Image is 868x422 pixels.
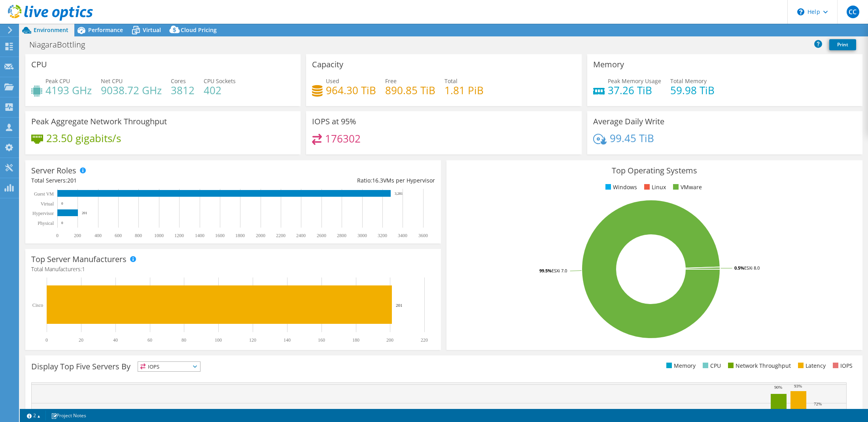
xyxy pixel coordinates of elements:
text: Guest VM [34,191,54,197]
a: 2 [21,411,46,420]
span: Free [385,77,397,85]
tspan: 99.5% [539,268,552,274]
a: Project Notes [45,411,92,420]
text: 220 [421,337,428,343]
h3: CPU [31,60,47,69]
h4: 890.85 TiB [385,86,435,95]
text: 200 [386,337,393,343]
text: 400 [95,233,102,238]
h4: 176302 [325,134,361,143]
text: 90% [774,385,782,390]
text: 2200 [276,233,286,238]
text: Physical [38,221,54,226]
text: 120 [249,337,256,343]
text: 800 [135,233,142,238]
text: 3200 [378,233,387,238]
div: Ratio: VMs per Hypervisor [233,176,435,185]
text: 20 [79,337,83,343]
span: Cloud Pricing [181,26,217,34]
span: Environment [34,26,68,34]
span: 1 [82,265,85,273]
text: 3,281 [395,192,403,196]
li: Latency [796,361,826,370]
text: 1200 [174,233,184,238]
text: Cisco [32,302,43,308]
h4: 23.50 gigabits/s [46,134,121,143]
span: Virtual [143,26,161,34]
tspan: 0.5% [734,265,744,271]
text: 2800 [337,233,346,238]
text: Hypervisor [32,211,54,216]
h4: 4193 GHz [45,86,92,95]
li: Linux [642,183,666,192]
tspan: ESXi 8.0 [744,265,760,271]
span: Net CPU [101,77,123,85]
h3: Server Roles [31,166,76,175]
text: 180 [352,337,359,343]
h4: Total Manufacturers: [31,265,435,274]
a: Print [829,39,856,50]
text: 201 [82,211,87,215]
text: 3400 [398,233,407,238]
span: Peak CPU [45,77,70,85]
li: VMware [671,183,702,192]
text: 2000 [256,233,265,238]
span: CPU Sockets [204,77,236,85]
text: 2400 [296,233,306,238]
tspan: ESXi 7.0 [552,268,567,274]
h3: Memory [593,60,624,69]
h4: 1.81 PiB [444,86,484,95]
text: 100 [215,337,222,343]
h4: 59.98 TiB [670,86,715,95]
text: 0 [61,221,63,225]
text: 0 [61,201,63,205]
h3: Average Daily Write [593,117,664,126]
h3: Capacity [312,60,343,69]
h3: Top Operating Systems [452,166,856,175]
h1: NiagaraBottling [26,40,97,49]
text: 80 [182,337,186,343]
text: 3000 [357,233,367,238]
span: Used [326,77,339,85]
span: Total Memory [670,77,707,85]
h4: 37.26 TiB [608,86,661,95]
text: 1600 [215,233,225,238]
text: 2600 [317,233,326,238]
text: 200 [74,233,81,238]
li: IOPS [831,361,853,370]
h3: IOPS at 95% [312,117,356,126]
h4: 99.45 TiB [610,134,654,143]
div: Total Servers: [31,176,233,185]
text: 40 [113,337,118,343]
h4: 3812 [171,86,195,95]
text: 201 [396,303,403,308]
text: 1000 [154,233,164,238]
li: Memory [664,361,696,370]
text: 600 [115,233,122,238]
h3: Top Server Manufacturers [31,255,127,264]
li: CPU [701,361,721,370]
h4: 402 [204,86,236,95]
h4: 964.30 TiB [326,86,376,95]
span: Total [444,77,458,85]
text: 1400 [195,233,204,238]
li: Network Throughput [726,361,791,370]
span: Cores [171,77,186,85]
text: 1800 [235,233,245,238]
li: Windows [603,183,637,192]
span: 201 [67,177,77,184]
text: 72% [814,401,822,406]
h3: Peak Aggregate Network Throughput [31,117,167,126]
text: 93% [794,384,802,388]
span: Performance [88,26,123,34]
span: 16.3 [372,177,383,184]
span: Peak Memory Usage [608,77,661,85]
text: 140 [284,337,291,343]
span: CC [847,6,859,18]
svg: \n [797,8,804,15]
text: 3600 [418,233,428,238]
text: 60 [148,337,152,343]
text: Virtual [41,201,54,207]
h4: 9038.72 GHz [101,86,162,95]
span: IOPS [138,362,200,371]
